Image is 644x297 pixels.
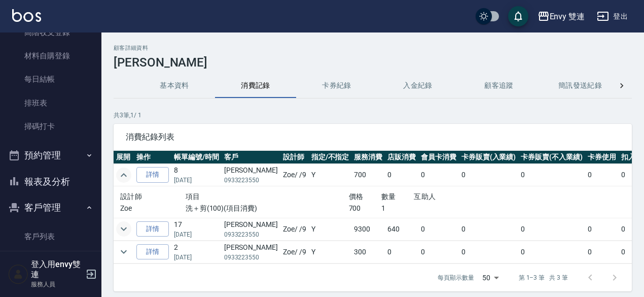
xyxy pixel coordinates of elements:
[459,241,519,263] td: 0
[114,45,632,51] h2: 顧客詳細資料
[222,218,280,240] td: [PERSON_NAME]
[31,259,83,280] h5: 登入用envy雙連
[309,241,352,263] td: Y
[134,151,171,164] th: 操作
[459,218,519,240] td: 0
[116,244,131,259] button: expand row
[114,151,134,164] th: 展開
[114,55,632,70] h3: [PERSON_NAME]
[385,151,418,164] th: 店販消費
[414,192,436,201] span: 互助人
[518,164,585,186] td: 0
[349,203,381,214] p: 700
[4,44,97,68] a: 材料自購登錄
[4,248,97,272] a: 卡券管理
[593,7,632,26] button: 登出
[296,74,377,98] button: 卡券紀錄
[8,264,28,284] img: Person
[4,169,97,195] button: 報表及分析
[4,225,97,248] a: 客戶列表
[585,218,619,240] td: 0
[518,218,585,240] td: 0
[381,203,414,214] p: 1
[171,241,222,263] td: 2
[385,218,418,240] td: 640
[120,203,186,214] p: Zoe
[585,151,619,164] th: 卡券使用
[12,9,41,22] img: Logo
[458,74,540,98] button: 顧客追蹤
[280,164,309,186] td: Zoe / /9
[4,91,97,115] a: 排班表
[31,280,83,289] p: 服務人員
[114,111,632,120] p: 共 3 筆, 1 / 1
[309,218,352,240] td: Y
[377,74,458,98] button: 入金紀錄
[508,6,528,26] button: save
[186,192,200,201] span: 項目
[126,132,620,142] span: 消費紀錄列表
[136,167,169,183] a: 詳情
[174,176,219,185] p: [DATE]
[4,115,97,138] a: 掃碼打卡
[136,244,169,260] a: 詳情
[116,221,131,237] button: expand row
[171,164,222,186] td: 8
[438,273,474,282] p: 每頁顯示數量
[478,264,503,291] div: 50
[518,151,585,164] th: 卡券販賣(不入業績)
[585,241,619,263] td: 0
[351,241,385,263] td: 300
[134,74,215,98] button: 基本資料
[309,151,352,164] th: 指定/不指定
[280,151,309,164] th: 設計師
[351,218,385,240] td: 9300
[174,253,219,262] p: [DATE]
[418,218,459,240] td: 0
[4,142,97,169] button: 預約管理
[4,194,97,221] button: 客戶管理
[280,218,309,240] td: Zoe / /9
[222,164,280,186] td: [PERSON_NAME]
[418,151,459,164] th: 會員卡消費
[519,273,568,282] p: 第 1–3 筆 共 3 筆
[224,230,278,239] p: 0933223550
[171,151,222,164] th: 帳單編號/時間
[418,241,459,263] td: 0
[459,164,519,186] td: 0
[222,241,280,263] td: [PERSON_NAME]
[585,164,619,186] td: 0
[186,203,349,214] p: 洗＋剪(100)(項目消費)
[120,192,142,201] span: 設計師
[215,74,296,98] button: 消費記錄
[351,151,385,164] th: 服務消費
[224,176,278,185] p: 0933223550
[136,221,169,237] a: 詳情
[280,241,309,263] td: Zoe / /9
[418,164,459,186] td: 0
[116,168,131,183] button: expand row
[385,241,418,263] td: 0
[349,192,364,201] span: 價格
[171,218,222,240] td: 17
[459,151,519,164] th: 卡券販賣(入業績)
[550,10,585,23] div: Envy 雙連
[540,74,621,98] button: 簡訊發送紀錄
[174,230,219,239] p: [DATE]
[381,192,396,201] span: 數量
[518,241,585,263] td: 0
[533,6,589,27] button: Envy 雙連
[222,151,280,164] th: 客戶
[309,164,352,186] td: Y
[4,68,97,91] a: 每日結帳
[224,253,278,262] p: 0933223550
[4,21,97,44] a: 高階收支登錄
[351,164,385,186] td: 700
[385,164,418,186] td: 0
